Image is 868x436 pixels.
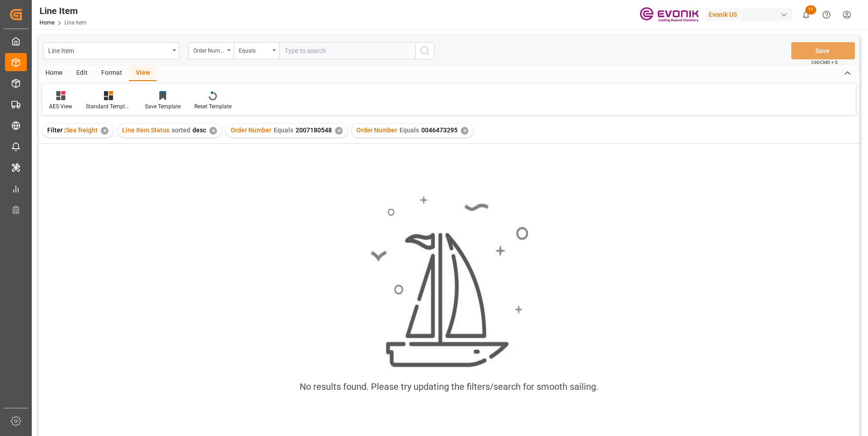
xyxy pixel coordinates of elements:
[43,42,179,59] button: open menu
[370,194,528,369] img: smooth_sailing.jpeg
[101,127,108,135] div: ✕
[399,126,419,134] span: Equals
[811,59,838,66] span: Ctrl/CMD + S
[335,127,343,135] div: ✕
[188,42,234,59] button: open menu
[122,126,169,134] span: Line Item Status
[796,5,816,25] button: show 11 new notifications
[239,44,270,55] div: Equals
[39,19,54,26] a: Home
[69,66,94,81] div: Edit
[415,42,434,59] button: search button
[816,5,837,25] button: Help Center
[66,126,98,134] span: Sea freight
[705,6,796,23] button: Evonik US
[172,126,190,134] span: sorted
[49,102,72,111] div: AES View
[193,44,224,55] div: Order Number
[461,127,469,135] div: ✕
[705,8,792,21] div: Evonik US
[234,42,279,59] button: open menu
[279,42,415,59] input: Type to search
[231,126,271,134] span: Order Number
[805,5,816,15] span: 11
[296,126,332,134] span: 2007180548
[86,102,131,111] div: Standard Templates
[47,126,66,134] span: Filter :
[48,44,169,56] div: Line Item
[356,126,397,134] span: Order Number
[640,7,699,23] img: Evonik-brand-mark-Deep-Purple-RGB.jpeg_1700498283.jpeg
[39,4,87,18] div: Line Item
[194,102,232,111] div: Reset Template
[791,42,855,59] button: Save
[274,126,293,134] span: Equals
[145,102,181,111] div: Save Template
[94,66,129,81] div: Format
[300,380,598,393] div: No results found. Please try updating the filters/search for smooth sailing.
[209,127,217,135] div: ✕
[421,126,458,134] span: 0046473295
[192,126,206,134] span: desc
[39,66,69,81] div: Home
[129,66,157,81] div: View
